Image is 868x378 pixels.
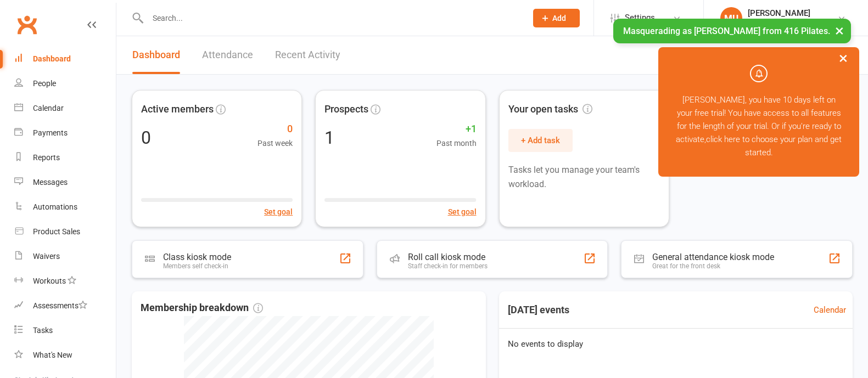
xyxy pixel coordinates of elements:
[14,195,116,219] a: Automations
[33,227,80,236] div: Product Sales
[33,326,53,335] div: Tasks
[33,277,66,285] div: Workouts
[652,252,774,262] div: General attendance kiosk mode
[508,101,592,117] span: Your open tasks
[144,10,519,26] input: Search...
[706,134,842,157] a: click here to choose your plan and get started.
[141,129,151,146] div: 0
[33,301,87,310] div: Assessments
[132,36,180,74] a: Dashboard
[33,202,77,211] div: Automations
[324,101,368,117] span: Prospects
[436,121,477,137] span: +1
[33,79,56,88] div: People
[408,262,488,270] div: Staff check-in for members
[14,318,116,343] a: Tasks
[14,343,116,368] a: What's New
[33,153,60,162] div: Reports
[33,104,64,112] div: Calendar
[202,36,253,74] a: Attendance
[163,252,231,262] div: Class kiosk mode
[508,129,573,152] button: + Add task
[495,329,858,359] div: No events to display
[14,219,116,244] a: Product Sales
[14,244,116,269] a: Waivers
[13,11,41,38] a: Clubworx
[141,101,214,117] span: Active members
[14,96,116,121] a: Calendar
[720,7,742,29] div: MU
[33,128,68,137] div: Payments
[324,129,334,146] div: 1
[14,269,116,294] a: Workouts
[436,137,477,149] span: Past month
[257,137,293,149] span: Past week
[652,262,774,270] div: Great for the front desk
[14,121,116,145] a: Payments
[275,36,340,74] a: Recent Activity
[552,14,566,22] span: Add
[14,170,116,195] a: Messages
[533,9,580,27] button: Add
[830,19,849,42] button: ×
[499,300,578,320] h3: [DATE] events
[33,178,68,187] div: Messages
[14,145,116,170] a: Reports
[141,300,263,316] span: Membership breakdown
[14,294,116,318] a: Assessments
[163,262,231,270] div: Members self check-in
[33,351,72,359] div: What's New
[257,121,293,137] span: 0
[264,206,293,218] button: Set goal
[748,8,810,18] div: [PERSON_NAME]
[33,252,60,261] div: Waivers
[658,47,859,177] div: [PERSON_NAME], you have 10 days left on your free trial! You have access to all features for the ...
[448,206,477,218] button: Set goal
[33,54,71,63] div: Dashboard
[814,303,846,317] a: Calendar
[408,252,488,262] div: Roll call kiosk mode
[623,26,830,36] span: Masquerading as [PERSON_NAME] from 416 Pilates.
[14,47,116,71] a: Dashboard
[748,18,810,28] div: 416 Pilates
[833,46,853,70] button: ×
[508,163,660,191] p: Tasks let you manage your team's workload.
[625,5,655,30] span: Settings
[14,71,116,96] a: People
